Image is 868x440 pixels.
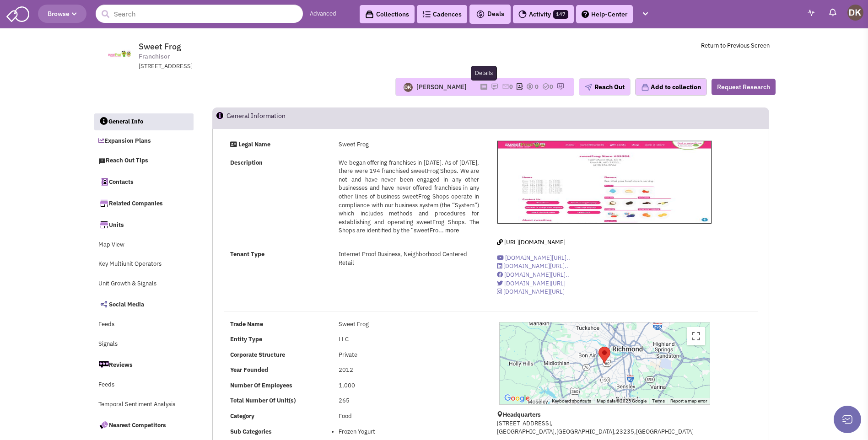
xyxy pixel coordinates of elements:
[230,250,264,258] strong: Tenant Type
[96,5,303,23] input: Search
[503,262,568,270] span: [DOMAIN_NAME][URL]..
[230,159,263,166] strong: Description
[94,113,194,131] a: General Info
[38,5,86,23] button: Browse
[579,78,631,96] button: Reach Out
[94,396,194,413] a: Temporal Sentiment Analysis
[526,83,534,90] img: icon-dealamount.png
[94,316,194,333] a: Feeds
[471,66,497,80] div: Details
[504,271,569,279] span: [DOMAIN_NAME][URL]..
[476,9,485,20] img: icon-deals.svg
[502,83,509,90] img: icon-email-active-16.png
[585,84,592,91] img: plane.png
[333,140,485,149] div: Sweet Frog
[504,238,566,246] span: [URL][DOMAIN_NAME]
[497,279,566,287] a: [DOMAIN_NAME][URL]
[48,10,77,18] span: Browse
[597,398,647,403] span: Map data ©2025 Google
[94,236,194,254] a: Map View
[635,78,707,96] button: Add to collection
[712,79,776,95] button: Request Research
[94,152,194,170] a: Reach Out Tips
[94,133,194,150] a: Expansion Plans
[230,412,254,420] b: Category
[94,336,194,353] a: Signals
[513,5,574,23] a: Activity147
[509,83,513,91] span: 0
[582,11,589,18] img: help.png
[94,376,194,394] a: Feeds
[94,256,194,273] a: Key Multiunit Operators
[310,10,336,18] a: Advanced
[553,10,568,19] span: 147
[497,141,712,224] img: Sweet Frog
[139,41,181,52] span: Sweet Frog
[503,288,565,295] span: [DOMAIN_NAME][URL]
[598,347,610,364] div: Sweet Frog
[652,398,665,403] a: Terms (opens in new tab)
[6,5,29,22] img: SmartAdmin
[503,411,541,419] b: Headquarters
[230,397,296,404] b: Total Number Of Unit(s)
[847,5,863,21] img: Donnie Keller
[226,108,286,128] h2: General Information
[139,52,170,61] span: Franchisor
[94,295,194,314] a: Social Media
[497,254,570,262] a: [DOMAIN_NAME][URL]..
[94,355,194,374] a: Reviews
[94,172,194,191] a: Contacts
[422,11,431,17] img: Cadences_logo.png
[535,83,539,91] span: 0
[416,82,467,91] div: [PERSON_NAME]
[230,335,262,343] b: Entity Type
[94,215,194,234] a: Units
[230,320,263,328] b: Trade Name
[230,381,292,389] b: Number Of Employees
[333,320,485,329] div: Sweet Frog
[497,262,568,270] a: [DOMAIN_NAME][URL]..
[502,392,532,404] a: Open this area in Google Maps (opens a new window)
[333,397,485,405] div: 265
[670,398,707,403] a: Report a map error
[497,288,565,295] a: [DOMAIN_NAME][URL]
[333,366,485,375] div: 2012
[360,5,415,23] a: Collections
[417,5,467,23] a: Cadences
[339,428,479,436] li: Frozen Yogurt
[542,83,550,90] img: TaskCount.png
[641,83,649,91] img: icon-collection-lavender.png
[333,335,485,344] div: LLC
[230,366,268,374] b: Year Founded
[445,226,459,234] a: more
[505,254,570,262] span: [DOMAIN_NAME][URL]..
[491,83,498,90] img: icon-note.png
[365,10,374,19] img: icon-collection-lavender-black.svg
[230,428,272,435] b: Sub Categories
[687,327,705,345] button: Toggle fullscreen view
[576,5,633,23] a: Help-Center
[497,419,712,436] p: [STREET_ADDRESS], [GEOGRAPHIC_DATA],[GEOGRAPHIC_DATA],23235,[GEOGRAPHIC_DATA]
[497,271,569,279] a: [DOMAIN_NAME][URL]..
[550,83,553,91] span: 0
[333,250,485,267] div: Internet Proof Business, Neighborhood Centered Retail
[552,398,591,404] button: Keyboard shortcuts
[94,193,194,213] a: Related Companies
[333,412,485,421] div: Food
[518,10,527,18] img: Activity.png
[476,10,504,18] span: Deals
[473,8,507,20] button: Deals
[139,62,377,71] div: [STREET_ADDRESS]
[557,83,564,90] img: research-icon.png
[230,351,285,359] b: Corporate Structure
[94,275,194,293] a: Unit Growth & Signals
[94,415,194,435] a: Nearest Competitors
[333,351,485,360] div: Private
[333,381,485,390] div: 1,000
[497,238,566,246] a: [URL][DOMAIN_NAME]
[238,140,270,148] strong: Legal Name
[701,42,770,49] a: Return to Previous Screen
[502,392,532,404] img: Google
[504,279,566,287] span: [DOMAIN_NAME][URL]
